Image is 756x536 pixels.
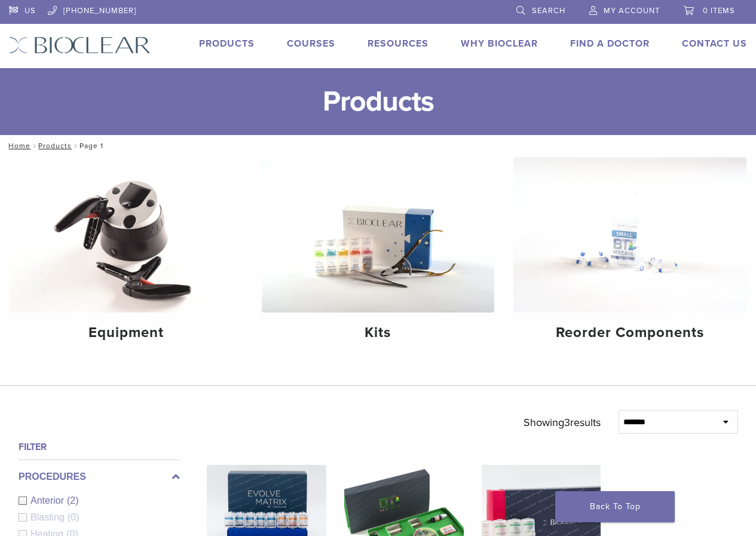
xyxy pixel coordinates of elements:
[10,157,243,313] img: Equipment
[570,38,650,50] a: Find A Doctor
[72,143,79,149] span: /
[10,157,243,351] a: Equipment
[67,495,79,506] span: (2)
[30,143,38,149] span: /
[368,38,428,50] a: Resources
[271,322,485,344] h4: Kits
[703,6,735,16] span: 0 items
[564,416,570,429] span: 3
[38,142,72,150] a: Products
[513,157,746,351] a: Reorder Components
[262,157,495,313] img: Kits
[5,142,30,150] a: Home
[30,512,68,522] span: Blasting
[19,440,180,454] h4: Filter
[604,6,660,16] span: My Account
[19,322,233,344] h4: Equipment
[30,495,67,506] span: Anterior
[682,38,747,50] a: Contact Us
[68,512,79,522] span: (0)
[532,6,565,16] span: Search
[523,322,737,344] h4: Reorder Components
[262,157,495,351] a: Kits
[9,36,151,54] img: Bioclear
[287,38,335,50] a: Courses
[555,491,675,522] a: Back To Top
[461,38,538,50] a: Why Bioclear
[199,38,255,50] a: Products
[513,157,746,313] img: Reorder Components
[524,410,601,435] p: Showing results
[19,470,180,484] label: Procedures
